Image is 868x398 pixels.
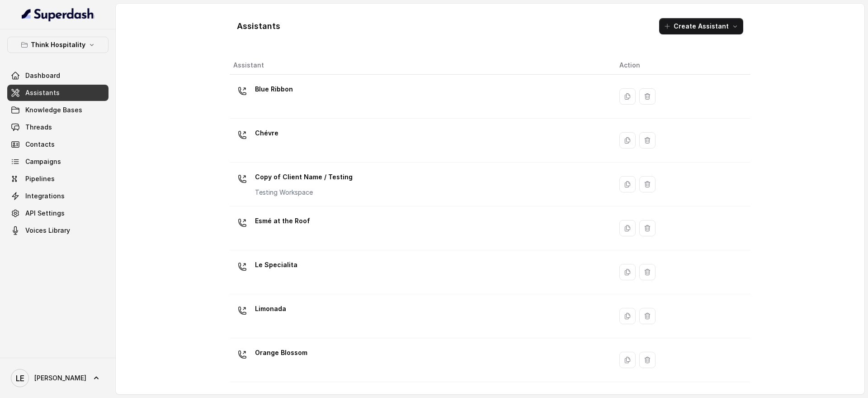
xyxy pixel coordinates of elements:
h1: Assistants [237,19,280,34]
a: API Settings [7,205,108,221]
a: Knowledge Bases [7,102,108,118]
span: [PERSON_NAME] [34,374,86,383]
span: Campaigns [25,157,61,166]
th: Action [612,56,750,75]
p: Copy of Client Name / Testing [255,170,353,184]
a: Pipelines [7,171,108,187]
span: Dashboard [25,71,60,80]
a: Threads [7,119,108,135]
a: Contacts [7,136,108,153]
span: API Settings [25,209,65,218]
p: Le Specialita [255,258,297,272]
th: Assistant [230,56,612,75]
a: Integrations [7,188,108,204]
span: Integrations [25,192,65,201]
a: Campaigns [7,153,108,170]
a: Dashboard [7,67,108,84]
span: Contacts [25,140,55,149]
a: [PERSON_NAME] [7,365,108,391]
span: Threads [25,123,52,132]
a: Voices Library [7,222,108,239]
span: Pipelines [25,174,55,183]
p: Blue Ribbon [255,82,293,96]
p: Orange Blossom [255,345,307,360]
button: Create Assistant [659,18,743,34]
span: Assistants [25,88,60,97]
p: Esmé at the Roof [255,214,310,228]
img: light.svg [22,7,94,22]
a: Assistants [7,85,108,101]
button: Think Hospitality [7,37,108,53]
p: Think Hospitality [31,39,85,50]
p: Testing Workspace [255,188,353,197]
p: Limonada [255,302,286,316]
span: Voices Library [25,226,70,235]
span: Knowledge Bases [25,105,82,115]
p: Chévre [255,126,278,140]
text: LE [16,374,24,383]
